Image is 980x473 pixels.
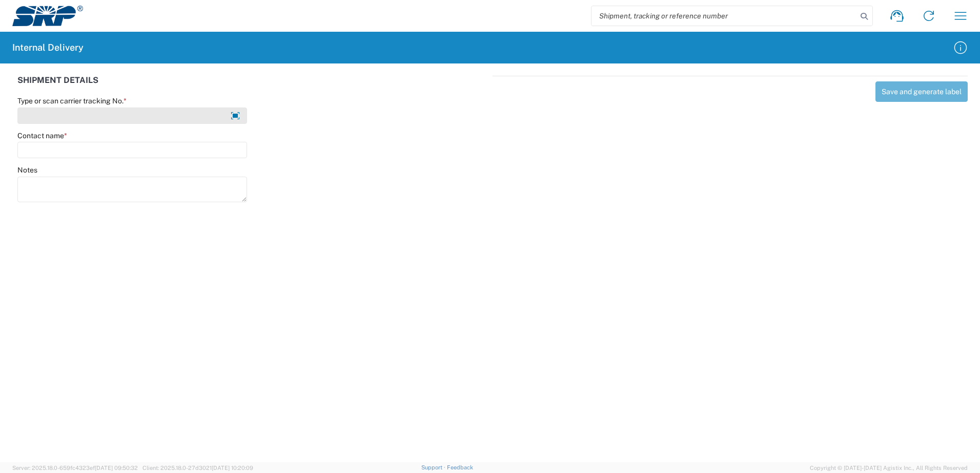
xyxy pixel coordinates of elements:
[17,131,67,140] label: Contact name
[12,465,138,471] span: Server: 2025.18.0-659fc4323ef
[17,165,37,175] label: Notes
[17,96,127,105] label: Type or scan carrier tracking No.
[212,465,253,471] span: [DATE] 10:20:09
[12,41,84,54] h2: Internal Delivery
[12,6,83,26] img: srp
[421,464,447,470] a: Support
[17,76,487,96] div: SHIPMENT DETAILS
[95,465,138,471] span: [DATE] 09:50:32
[810,463,968,472] span: Copyright © [DATE]-[DATE] Agistix Inc., All Rights Reserved
[591,6,857,26] input: Shipment, tracking or reference number
[142,465,253,471] span: Client: 2025.18.0-27d3021
[447,464,473,470] a: Feedback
